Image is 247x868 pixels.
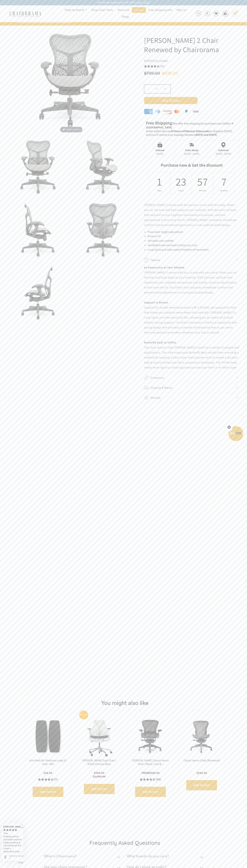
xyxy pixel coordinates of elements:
a: 4.5 rating (55 votes) [144,64,240,68]
div: Herman Miller Mirra 2 Chair Renewed by Chairorama [9,855,22,859]
p: Order within the next for dispatch [DATE], and you'll receive your package between [146,129,238,137]
span: Pneumatic height adjustment [148,230,183,234]
div: Minutes [200,189,205,192]
p: From [131,771,170,775]
a: Arm Pads for Steelcase Leap V2 chair- Pair - chairorama Arm Pads for Steelcase Leap V2 chair- Pai... [29,714,67,759]
p: to [146,120,238,129]
span: $599.00 [94,771,104,775]
a: Blogs [120,14,131,19]
span: Contact [134,8,144,12]
a: 4.4 rating (7 votes) [29,777,67,781]
div: [PERSON_NAME] [3,824,22,828]
input: Add to Cart [186,780,217,790]
span: 10% [235,431,242,435]
span: $1,049.00 [93,775,106,778]
summary: Shipping & Returns [144,383,240,393]
img: Herman Miller Mirra 2 Chair Renewed by Chairorama - chairorama [8,136,69,198]
div: [DATE] [155,152,164,155]
div: Hours [179,189,183,192]
a: About Us [116,7,131,13]
h2: Purchase now & Get the discount [144,163,240,169]
span: $530.00 [196,771,207,775]
a: 4.5 rating (55 votes) [131,777,170,781]
img: Herman Miller Mirra 2 Chair Renewed by Chairorama - chairorama [8,262,69,324]
span: [PERSON_NAME] 2 moves with the person, at one with the body. When you sit, the seat and back adap... [144,203,237,227]
strong: [GEOGRAPHIC_DATA] [146,126,172,129]
input: Add to Cart [84,784,115,794]
b: As Responsive as Your Shadow [144,266,185,269]
div: Order Ready [184,149,199,152]
span: Get Off [230,431,246,435]
div: 57 [200,175,205,189]
div: Ordered [155,149,164,152]
a: Herman Miller Mirra 2 Chair Renewed by Chairorama - chairoramaHover to zoom [18,78,125,82]
a: 1 [229,11,237,16]
img: Classic Aeron Chair (Renewed) - chairorama [182,714,221,759]
div: 23 [179,175,183,189]
h2: What brands do you carry? [127,854,169,858]
a: Free Shipping Info [147,7,174,13]
div: The distinguished backrest and the seat pad that is curved gives the chair a distinctive look, ma... [3,832,22,860]
h2: Dimensions [150,375,164,380]
div: Get10%OffClose teaser [228,426,243,442]
span: We offer free shipping for purchase over $200 [173,122,228,125]
h4: by [144,59,240,63]
b: Support in Motion [144,301,168,304]
div: 1 [157,175,162,189]
span: Add to Cart [144,97,198,104]
img: Herman Miller Mirra 2 Chair Renewed by Chairorama - chairorama [73,136,134,198]
strong: Free Shipping: [146,120,173,126]
strong: [DATE] and [DATE] [195,133,217,137]
svg: rating icon full [12,829,14,831]
h2: Warranty [150,395,161,400]
a: [PERSON_NAME] Sayl Chair | White Chrome Base [82,759,116,766]
div: 7 [222,175,226,189]
summary: Dimensions [144,373,240,383]
a: Contact [132,7,146,13]
span: 07Hours 07Minutes 58Seconds [172,129,209,133]
a: Why Us [175,7,188,13]
img: Herman Miller Classic Aeron Chair | Black | Size B (Renewed) - chairorama [131,714,170,759]
a: [PERSON_NAME] Classic Aeron Chair | Black | Size B... [132,759,169,766]
img: Herman Miller Mirra 2 Chair Renewed by Chairorama - chairorama [8,199,69,261]
div: Delivered [216,149,231,152]
input: Add to Cart [33,787,63,797]
svg: rating icon full [9,829,11,831]
img: Arm Pads for Steelcase Leap V2 chair- Pair - chairorama [29,714,67,759]
button: Add to Cart [144,97,240,104]
span: Free Shipping Info [148,8,172,12]
b: Butterfly back or triFlex [144,341,176,344]
img: Herman Miller Sayl Chair | White Chrome Base - chairorama [80,714,119,759]
span: (55) [156,778,161,781]
a: Herman Miller Sayl Chair | White Chrome Base - chairorama Herman Miller Sayl Chair | White Chrome... [80,714,119,759]
a: Classic Aeron Chair (Renewed) - chairorama Classic Aeron Chair (Renewed) - chairorama [182,714,221,759]
input: + [161,85,169,93]
span: Loop Spine provides seated freedom of movement [148,248,209,251]
img: Herman Miller Mirra 2 Chair Renewed by Chairorama - chairorama [18,27,125,134]
img: WhatsApp_Image_2024-07-12_at_16.23.01.webp [223,11,228,16]
input: - [144,85,153,93]
span: (55) [160,64,165,68]
h2: What is Chairorama? [44,854,76,858]
h2: Frequently Asked Questions [44,839,206,846]
svg: rating icon full [3,829,6,831]
a: Shop Chair Parts [90,7,115,13]
a: Shop by Brand [63,7,89,13]
iframe: Product reviews widget [7,436,240,678]
a: Arm Pads for Steelcase Leap V2 chair- Pair [29,759,67,766]
div: Seconds [222,189,226,192]
img: guarantee.png [144,395,149,400]
span: Why Us [177,8,186,12]
a: Herman Miller Classic Aeron Chair | Black | Size B (Renewed) - chairorama Herman Miller Classic A... [131,714,170,759]
button: Close teaser [226,423,233,431]
summary: Warranty [144,393,240,403]
span: About Us [117,8,129,12]
h1: You might also like [3,695,247,706]
img: Herman Miller Mirra 2 Chair Renewed by Chairorama - chairorama [73,199,134,261]
h1: [PERSON_NAME] 2 Chair Renewed by Chairorama [144,36,240,54]
span: $18.99 [44,771,52,775]
div: [DATE] - [DATE] [216,152,231,155]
